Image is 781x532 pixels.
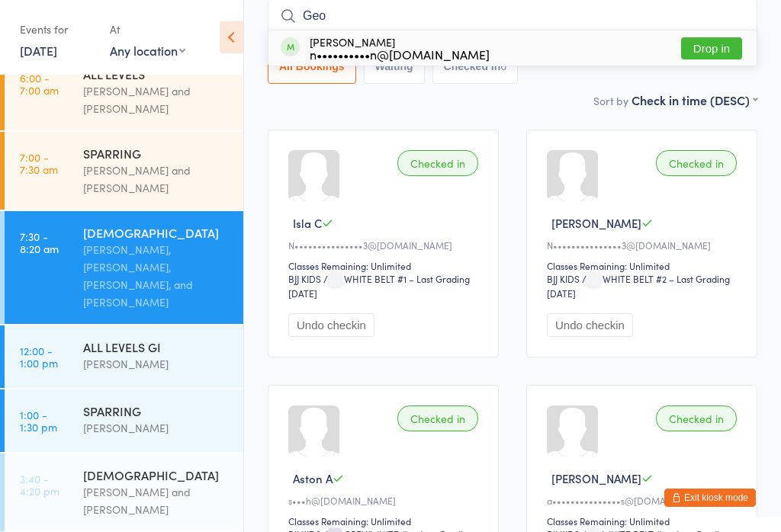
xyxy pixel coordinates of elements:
div: BJJ KIDS [288,272,321,285]
div: [PERSON_NAME] [83,355,230,373]
button: Checked in6 [432,49,519,84]
div: a•••••••••••••••s@[DOMAIN_NAME] [547,494,741,507]
div: Classes Remaining: Unlimited [547,259,741,272]
div: ALL LEVELS GI [83,338,230,355]
button: Waiting [364,49,425,84]
div: SPARRING [83,402,230,419]
span: / WHITE BELT #1 – Last Grading [DATE] [288,272,470,300]
div: 6 [500,60,506,72]
div: [PERSON_NAME] and [PERSON_NAME] [83,82,230,117]
time: 12:00 - 1:00 pm [20,345,58,369]
div: N•••••••••••••••3@[DOMAIN_NAME] [547,239,741,252]
time: 7:00 - 7:30 am [20,151,58,175]
div: Classes Remaining: Unlimited [288,514,483,527]
a: 3:40 -4:20 pm[DEMOGRAPHIC_DATA][PERSON_NAME] and [PERSON_NAME] [5,453,243,531]
a: 7:30 -8:20 am[DEMOGRAPHIC_DATA][PERSON_NAME], [PERSON_NAME], [PERSON_NAME], and [PERSON_NAME] [5,211,243,324]
div: n••••••••••n@[DOMAIN_NAME] [310,48,490,60]
a: 12:00 -1:00 pmALL LEVELS GI[PERSON_NAME] [5,325,243,388]
div: Events for [20,17,95,42]
div: Checked in [656,150,737,176]
div: [PERSON_NAME], [PERSON_NAME], [PERSON_NAME], and [PERSON_NAME] [83,241,230,311]
time: 6:00 - 7:00 am [20,72,59,96]
div: s•••h@[DOMAIN_NAME] [288,494,483,507]
div: [PERSON_NAME] [83,419,230,437]
div: Checked in [656,405,737,431]
time: 1:00 - 1:30 pm [20,409,57,433]
a: [DATE] [20,42,57,59]
button: Undo checkin [547,313,633,337]
div: [DEMOGRAPHIC_DATA] [83,224,230,241]
button: Undo checkin [288,313,374,337]
span: [PERSON_NAME] [551,470,641,486]
div: [PERSON_NAME] and [PERSON_NAME] [83,162,230,197]
div: Checked in [397,405,478,431]
button: Drop in [681,37,742,59]
div: N•••••••••••••••3@[DOMAIN_NAME] [288,239,483,252]
div: Checked in [397,150,478,176]
span: / WHITE BELT #2 – Last Grading [DATE] [547,272,730,300]
a: 1:00 -1:30 pmSPARRING[PERSON_NAME] [5,389,243,452]
button: All Bookings [268,49,356,84]
div: Classes Remaining: Unlimited [288,259,483,272]
div: [PERSON_NAME] [310,36,490,60]
div: [DEMOGRAPHIC_DATA] [83,466,230,483]
span: [PERSON_NAME] [551,215,641,231]
div: [PERSON_NAME] and [PERSON_NAME] [83,483,230,518]
div: Classes Remaining: Unlimited [547,514,741,527]
a: 7:00 -7:30 amSPARRING[PERSON_NAME] and [PERSON_NAME] [5,132,243,210]
div: SPARRING [83,145,230,162]
div: Any location [110,42,185,59]
button: Exit kiosk mode [664,489,756,507]
div: Check in time (DESC) [632,91,757,108]
time: 7:30 - 8:20 am [20,230,59,255]
span: Isla C [293,215,322,231]
time: 3:40 - 4:20 pm [20,473,59,497]
span: Aston A [293,470,333,486]
div: At [110,17,185,42]
a: 6:00 -7:00 amALL LEVELS[PERSON_NAME] and [PERSON_NAME] [5,53,243,130]
label: Sort by [593,93,628,108]
div: BJJ KIDS [547,272,580,285]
